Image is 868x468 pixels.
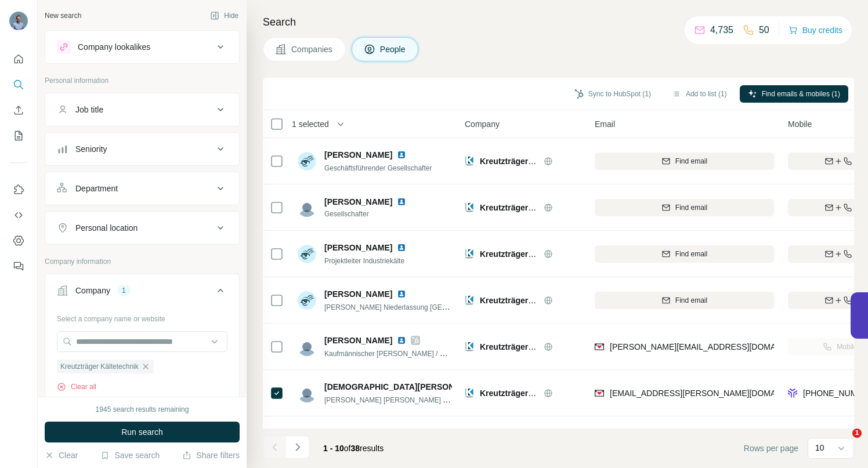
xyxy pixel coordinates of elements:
button: Clear all [57,382,96,392]
span: Kaufmännischer [PERSON_NAME] / Prokurist [324,349,467,358]
span: [PERSON_NAME] [324,428,392,440]
span: [PERSON_NAME] [324,149,392,161]
div: Company [75,285,110,296]
img: Avatar [298,152,316,170]
button: Seniority [45,135,239,163]
span: Find emails & mobiles (1) [762,89,840,99]
span: Geschäftsführender Gesellschafter [324,164,432,172]
span: 1 [852,429,862,438]
div: Personal location [75,222,138,234]
button: Search [9,74,28,95]
span: Company [465,118,500,130]
p: Personal information [45,75,240,86]
button: Feedback [9,256,28,277]
button: Add to list (1) [664,85,735,103]
img: Logo of Kreutzträger Kältetechnik [465,203,474,212]
span: of [344,444,351,453]
p: Company information [45,256,240,267]
span: Projektleiter Industriekälte [324,257,404,265]
span: 1 selected [292,118,329,130]
button: Company1 [45,277,239,309]
button: Clear [45,449,78,461]
img: LinkedIn logo [397,197,406,206]
span: Kreutzträger Kältetechnik [480,389,578,398]
img: Logo of Kreutzträger Kältetechnik [465,157,474,166]
span: Find email [675,295,707,306]
span: [PERSON_NAME] [324,335,392,346]
img: LinkedIn logo [397,336,406,345]
span: [PERSON_NAME] [PERSON_NAME] (handlungsbevollmächtigt) [324,395,524,404]
p: 4,735 [710,23,733,37]
img: Logo of Kreutzträger Kältetechnik [465,389,474,398]
span: Find email [675,202,707,213]
span: [PERSON_NAME] [324,288,392,300]
span: [PERSON_NAME] Niederlassung [GEOGRAPHIC_DATA] [324,302,502,311]
img: Avatar [298,384,316,402]
div: Seniority [75,143,107,155]
button: Find emails & mobiles (1) [740,85,848,103]
button: Personal location [45,214,239,242]
span: [PERSON_NAME][EMAIL_ADDRESS][DOMAIN_NAME] [610,342,814,351]
span: 1 - 10 [323,444,344,453]
img: Avatar [298,198,316,217]
img: Logo of Kreutzträger Kältetechnik [465,296,474,305]
span: Kreutzträger Kältetechnik [480,203,578,212]
span: Gesellschafter [324,209,411,219]
button: Find email [595,153,774,170]
button: Save search [100,449,160,461]
span: Find email [675,249,707,259]
span: Kreutzträger Kältetechnik [480,157,578,166]
span: Mobile [788,118,812,130]
button: Navigate to next page [286,436,309,459]
img: LinkedIn logo [397,243,406,252]
button: Sync to HubSpot (1) [566,85,659,103]
button: Find email [595,245,774,263]
button: Share filters [182,449,240,461]
img: provider forager logo [788,387,797,399]
span: [EMAIL_ADDRESS][PERSON_NAME][DOMAIN_NAME] [610,389,814,398]
img: Avatar [9,12,28,30]
button: Dashboard [9,230,28,251]
img: Logo of Kreutzträger Kältetechnik [465,342,474,351]
div: 1 [117,285,131,296]
button: Buy credits [789,22,842,38]
button: Job title [45,96,239,124]
img: Avatar [298,245,316,263]
span: results [323,444,384,453]
button: Run search [45,422,240,442]
button: Use Surfe API [9,205,28,226]
span: Companies [291,43,334,55]
span: Email [595,118,615,130]
button: Enrich CSV [9,100,28,121]
img: LinkedIn logo [397,289,406,299]
p: 50 [759,23,769,37]
p: 10 [815,442,824,454]
span: Kreutzträger Kältetechnik [60,361,139,372]
button: My lists [9,125,28,146]
span: [DEMOGRAPHIC_DATA][PERSON_NAME] [324,381,486,393]
span: Kreutzträger Kältetechnik [480,296,578,305]
span: Kreutzträger Kältetechnik [480,342,578,351]
img: Avatar [298,338,316,356]
span: Run search [121,426,163,438]
div: Department [75,183,118,194]
iframe: Intercom live chat [829,429,856,456]
span: Find email [675,156,707,166]
h4: Search [263,14,854,30]
div: Company lookalikes [78,41,150,53]
span: Kreutzträger Kältetechnik [480,249,578,259]
button: Company lookalikes [45,33,239,61]
button: Find email [595,292,774,309]
div: New search [45,10,81,21]
img: Avatar [298,291,316,310]
div: Job title [75,104,103,115]
span: 38 [351,444,360,453]
div: 1945 search results remaining [96,404,189,415]
span: Rows per page [744,442,798,454]
span: People [380,43,407,55]
div: Select a company name or website [57,309,227,324]
img: provider findymail logo [595,387,604,399]
button: Find email [595,199,774,216]
button: Use Surfe on LinkedIn [9,179,28,200]
img: Logo of Kreutzträger Kältetechnik [465,249,474,259]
